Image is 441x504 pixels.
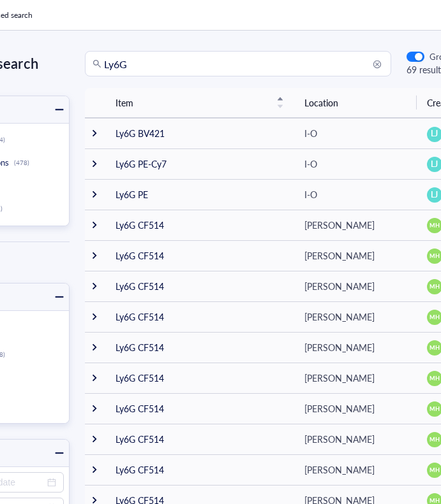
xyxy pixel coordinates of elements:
th: Location [294,88,417,118]
span: LJ [431,189,438,201]
span: Item [116,96,269,110]
th: Item [105,88,294,118]
td: Ly6G CF514 [105,271,294,301]
div: [PERSON_NAME] [304,371,375,385]
td: Ly6G BV421 [105,118,294,148]
span: MH [430,343,439,352]
td: Ly6G CF514 [105,454,294,485]
td: Ly6G CF514 [105,210,294,240]
div: I-O [304,157,317,171]
div: I-O [304,126,317,140]
span: MH [430,221,439,230]
span: MH [430,466,439,475]
span: MH [430,252,439,261]
div: [PERSON_NAME] [304,248,375,263]
div: [PERSON_NAME] [304,463,375,477]
div: [PERSON_NAME] [304,340,375,354]
span: MH [430,405,439,414]
td: Ly6G CF514 [105,363,294,393]
div: [PERSON_NAME] [304,432,375,446]
div: [PERSON_NAME] [304,218,375,232]
span: MH [430,313,439,322]
span: MH [430,374,439,383]
span: MH [430,435,439,444]
div: I-O [304,187,317,201]
td: Ly6G PE [105,179,294,210]
td: Ly6G CF514 [105,240,294,271]
td: Ly6G CF514 [105,301,294,332]
div: [PERSON_NAME] [304,401,375,415]
span: LJ [431,128,438,140]
span: MH [430,282,439,291]
div: (478) [14,159,29,166]
td: Ly6G CF514 [105,332,294,363]
span: LJ [431,159,438,170]
td: Ly6G CF514 [105,393,294,424]
div: [PERSON_NAME] [304,279,375,293]
td: Ly6G PE-Cy7 [105,148,294,179]
div: [PERSON_NAME] [304,310,375,324]
td: Ly6G CF514 [105,424,294,454]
